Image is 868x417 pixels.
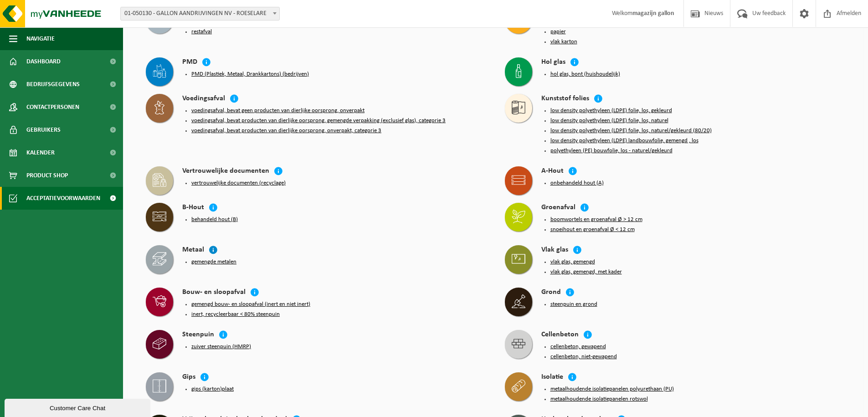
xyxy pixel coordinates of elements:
[550,258,595,266] button: vlak glas, gemengd
[5,397,152,417] iframe: chat widget
[191,180,286,187] button: vertrouwelijke documenten (recyclage)
[191,28,212,36] button: restafval
[550,343,606,350] button: cellenbeton, gewapend
[541,94,589,104] h4: Kunststof folies
[191,107,365,114] button: voedingsafval, bevat geen producten van dierlijke oorsprong, onverpakt
[191,311,280,318] button: inert, recycleerbaar < 80% steenpuin
[26,27,55,50] span: Navigatie
[632,10,674,17] strong: magazijn gallon
[182,94,225,104] h4: Voedingsafval
[191,386,234,393] button: gips (karton)plaat
[550,353,617,360] button: cellenbeton, niet-gewapend
[550,71,620,78] button: hol glas, bont (huishoudelijk)
[191,127,381,134] button: voedingsafval, bevat producten van dierlijke oorsprong, onverpakt, categorie 3
[182,288,246,298] h4: Bouw- en sloopafval
[26,73,80,96] span: Bedrijfsgegevens
[121,7,279,20] span: 01-050130 - GALLON AANDRIJVINGEN NV - ROESELARE
[182,330,214,340] h4: Steenpuin
[191,301,310,308] button: gemengd bouw- en sloopafval (inert en niet inert)
[541,245,568,256] h4: Vlak glas
[26,164,68,187] span: Product Shop
[191,117,446,124] button: voedingsafval, bevat producten van dierlijke oorsprong, gemengde verpakking (exclusief glas), cat...
[550,396,648,403] button: metaalhoudende isolatiepanelen rotswol
[26,141,55,164] span: Kalender
[550,301,597,308] button: steenpuin en grond
[182,245,204,256] h4: Metaal
[550,180,604,187] button: onbehandeld hout (A)
[182,372,195,383] h4: Gips
[550,268,622,276] button: vlak glas, gemengd, met kader
[550,147,673,154] button: polyethyleen (PE) bouwfolie, los - naturel/gekleurd
[541,57,565,68] h4: Hol glas
[182,57,197,68] h4: PMD
[182,166,269,177] h4: Vertrouwelijke documenten
[550,107,672,114] button: low density polyethyleen (LDPE) folie, los, gekleurd
[541,288,561,298] h4: Grond
[191,216,238,223] button: behandeld hout (B)
[191,343,251,350] button: zuiver steenpuin (HMRP)
[550,127,712,134] button: low density polyethyleen (LDPE) folie, los, naturel/gekleurd (80/20)
[550,117,668,124] button: low density polyethyleen (LDPE) folie, los, naturel
[182,203,204,213] h4: B-Hout
[550,226,635,233] button: snoeihout en groenafval Ø < 12 cm
[541,330,579,340] h4: Cellenbeton
[550,38,577,46] button: vlak karton
[541,203,575,213] h4: Groenafval
[191,71,309,78] button: PMD (Plastiek, Metaal, Drankkartons) (bedrijven)
[26,187,100,210] span: Acceptatievoorwaarden
[541,166,564,177] h4: A-Hout
[541,372,563,383] h4: Isolatie
[550,216,642,223] button: boomwortels en groenafval Ø > 12 cm
[191,258,236,266] button: gemengde metalen
[26,96,79,118] span: Contactpersonen
[120,7,280,21] span: 01-050130 - GALLON AANDRIJVINGEN NV - ROESELARE
[550,137,699,144] button: low density polyethyleen (LDPE) landbouwfolie, gemengd , los
[550,386,674,393] button: metaalhoudende isolatiepanelen polyurethaan (PU)
[550,28,566,36] button: papier
[26,50,61,73] span: Dashboard
[26,118,61,141] span: Gebruikers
